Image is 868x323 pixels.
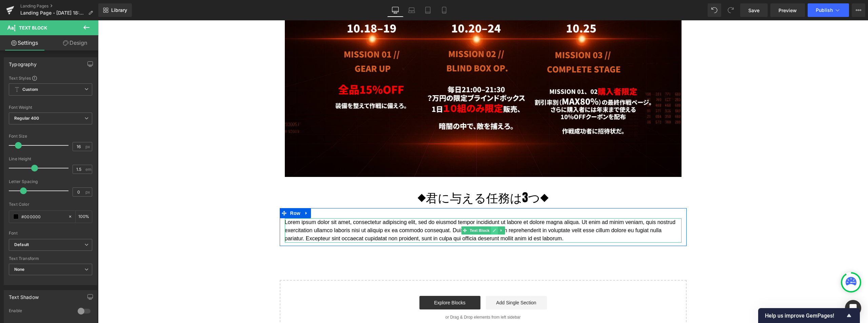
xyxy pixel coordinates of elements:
[191,188,204,198] span: Row
[9,58,37,67] div: Typography
[9,308,71,315] div: Enable
[22,87,38,93] b: Custom
[808,3,849,17] button: Publish
[388,276,449,289] a: Add Single Section
[9,256,92,261] div: Text Transform
[770,3,805,17] a: Preview
[85,144,91,149] span: px
[21,213,65,220] input: Color
[9,157,92,161] div: Line Height
[14,242,29,248] i: Default
[845,300,861,316] div: Open Intercom Messenger
[436,3,452,17] a: Mobile
[852,3,865,17] button: More
[20,3,98,9] a: Landing Pages
[19,25,47,31] span: Text Block
[403,3,420,17] a: Laptop
[193,295,578,299] p: or Drag & Drop elements from left sidebar
[111,7,127,13] span: Library
[387,3,403,17] a: Desktop
[765,311,853,320] button: Show survey - Help us improve GemPages!
[14,116,39,121] b: Regular 400
[187,170,584,184] h1: ◆君に与える任務は3つ◆
[370,206,393,214] span: Text Block
[748,7,759,14] span: Save
[85,167,91,171] span: em
[724,3,737,17] button: Redo
[14,267,25,272] b: None
[85,190,91,194] span: px
[204,188,213,198] a: Expand / Collapse
[76,211,92,223] div: %
[51,35,100,51] a: Design
[9,75,92,81] div: Text Styles
[9,231,92,236] div: Font
[708,3,721,17] button: Undo
[9,179,92,184] div: Letter Spacing
[765,312,845,319] span: Help us improve GemPages!
[778,7,797,14] span: Preview
[400,206,407,214] a: Expand / Collapse
[9,134,92,139] div: Font Size
[9,290,39,300] div: Text Shadow
[321,276,382,289] a: Explore Blocks
[9,105,92,110] div: Font Weight
[420,3,436,17] a: Tablet
[816,7,833,13] span: Publish
[20,10,85,16] span: Landing Page - [DATE] 18:00:36
[9,202,92,207] div: Text Color
[98,3,132,17] a: New Library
